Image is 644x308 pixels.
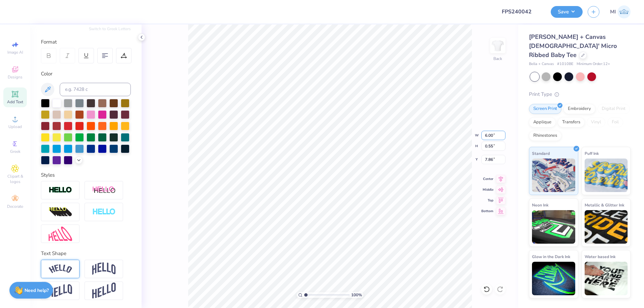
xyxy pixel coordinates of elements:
span: Minimum Order: 12 + [577,61,610,67]
span: # 1010BE [557,61,573,67]
div: Digital Print [597,104,630,114]
img: Rise [92,283,116,299]
div: Back [493,56,502,62]
img: 3d Illusion [49,207,72,218]
img: Puff Ink [585,159,628,192]
span: Bottom [481,209,493,213]
div: Format [41,38,131,46]
img: Metallic & Glitter Ink [585,210,628,244]
button: Switch to Greek Letters [89,26,131,32]
div: Transfers [558,117,585,127]
img: Neon Ink [532,210,575,244]
div: Applique [529,117,556,127]
span: Image AI [7,50,23,55]
span: Top [481,198,493,203]
span: Designs [8,74,22,80]
span: Bella + Canvas [529,61,554,67]
div: Foil [607,117,623,127]
img: Back [491,39,504,52]
span: [PERSON_NAME] + Canvas [DEMOGRAPHIC_DATA]' Micro Ribbed Baby Tee [529,33,617,59]
button: Save [551,6,583,18]
span: Glow in the Dark Ink [532,253,570,260]
div: Styles [41,171,131,179]
img: Arch [92,262,116,275]
span: Upload [8,124,22,129]
div: Color [41,70,131,78]
span: Center [481,177,493,181]
img: Negative Space [92,208,116,216]
span: Middle [481,187,493,192]
span: 100 % [351,292,362,298]
div: Embroidery [563,104,595,114]
img: Arc [49,264,72,273]
img: Shadow [92,186,116,194]
span: Standard [532,150,550,157]
span: Clipart & logos [3,174,27,184]
input: e.g. 7428 c [60,83,131,96]
div: Rhinestones [529,131,561,141]
img: Free Distort [49,227,72,241]
span: Metallic & Glitter Ink [585,201,624,208]
a: MI [610,5,631,18]
span: MI [610,8,616,16]
img: Flag [49,284,72,297]
img: Mark Isaac [618,5,631,18]
span: Puff Ink [585,150,599,157]
div: Vinyl [587,117,605,127]
input: Untitled Design [496,5,546,18]
span: Greek [10,149,20,154]
img: Stroke [49,186,72,194]
span: Water based Ink [585,253,615,260]
img: Glow in the Dark Ink [532,262,575,295]
span: Neon Ink [532,201,548,208]
span: Decorate [7,204,23,209]
div: Text Shape [41,250,131,257]
div: Screen Print [529,104,561,114]
img: Water based Ink [585,262,628,295]
div: Print Type [529,90,631,98]
strong: Need help? [24,287,49,294]
span: Add Text [7,99,23,105]
img: Standard [532,159,575,192]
